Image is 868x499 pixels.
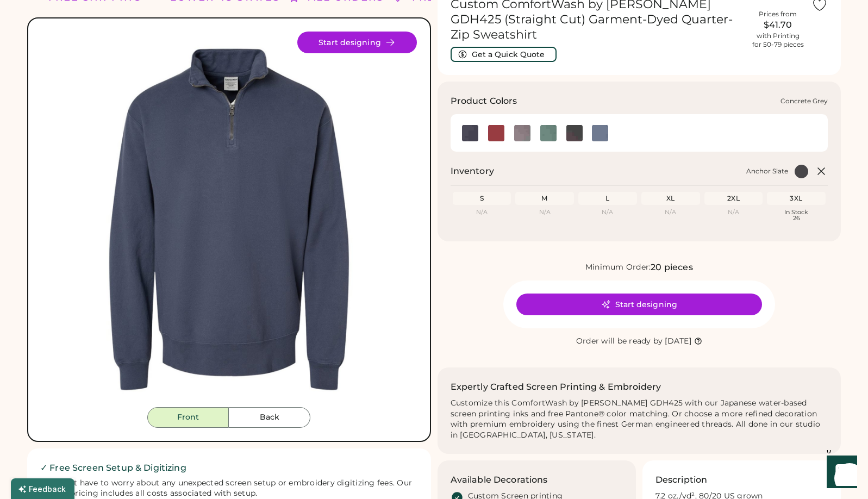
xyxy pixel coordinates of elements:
[651,261,692,274] div: 20 pieces
[769,209,823,221] div: In Stock 26
[644,194,698,203] div: XL
[462,125,478,141] div: Anchor Slate
[514,125,530,141] div: Concrete Grey
[780,97,828,105] div: Concrete Grey
[147,407,229,428] button: Front
[229,407,310,428] button: Back
[451,473,548,486] h3: Available Decorations
[455,194,509,203] div: S
[576,336,663,347] div: Order will be ready by
[488,125,504,141] div: Cayenne
[655,473,708,486] h3: Description
[644,209,698,215] div: N/A
[488,125,504,141] img: Cayenne Swatch Image
[451,47,557,62] button: Get a Quick Quote
[40,461,418,475] h2: ✓ Free Screen Setup & Digitizing
[746,167,788,176] div: Anchor Slate
[769,194,823,203] div: 3XL
[585,262,651,273] div: Minimum Order:
[566,125,583,141] div: New Railroad Grey
[752,32,804,49] div: with Printing for 50-79 pieces
[751,18,805,32] div: $41.70
[451,165,494,178] h2: Inventory
[665,336,691,347] div: [DATE]
[540,125,557,141] img: Cypress Green Swatch Image
[816,450,863,497] iframe: Front Chat
[592,125,608,141] img: Saltwater Swatch Image
[759,10,797,18] div: Prices from
[566,125,583,141] img: New Railroad Grey Swatch Image
[580,194,635,203] div: L
[514,125,530,141] img: Concrete Grey Swatch Image
[451,398,828,441] div: Customize this ComfortWash by [PERSON_NAME] GDH425 with our Japanese water-based screen printing ...
[707,209,761,215] div: N/A
[41,32,417,407] div: GDH425 Style Image
[455,209,509,215] div: N/A
[517,209,572,215] div: N/A
[451,381,661,394] h2: Expertly Crafted Screen Printing & Embroidery
[516,294,762,315] button: Start designing
[451,95,517,108] h3: Product Colors
[517,194,572,203] div: M
[580,209,635,215] div: N/A
[297,32,417,53] button: Start designing
[462,125,478,141] img: Anchor Slate Swatch Image
[707,194,761,203] div: 2XL
[592,125,608,141] div: Saltwater
[540,125,557,141] div: Cypress Green
[41,32,417,407] img: GDH425 - Anchor Slate Front Image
